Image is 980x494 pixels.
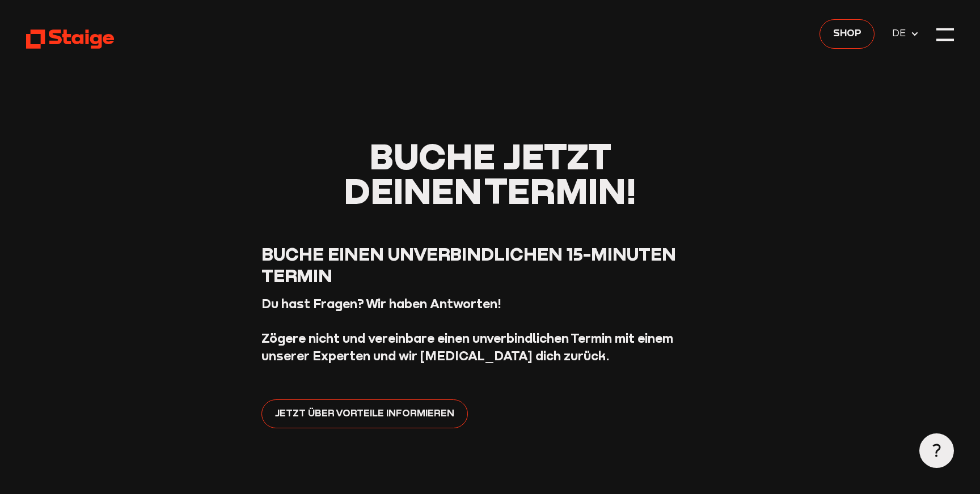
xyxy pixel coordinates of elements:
strong: Du hast Fragen? Wir haben Antworten! [261,296,501,311]
span: Shop [833,25,861,41]
span: Buche einen unverbindlichen 15-Minuten Termin [261,243,676,286]
span: Jetzt über Vorteile informieren [275,406,454,421]
span: Buche jetzt deinen Termin! [344,134,636,212]
a: Jetzt über Vorteile informieren [261,399,468,429]
a: Shop [820,19,875,49]
strong: Zögere nicht und vereinbare einen unverbindlichen Termin mit einem unserer Experten und wir [MEDI... [261,330,673,363]
span: DE [892,25,910,41]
